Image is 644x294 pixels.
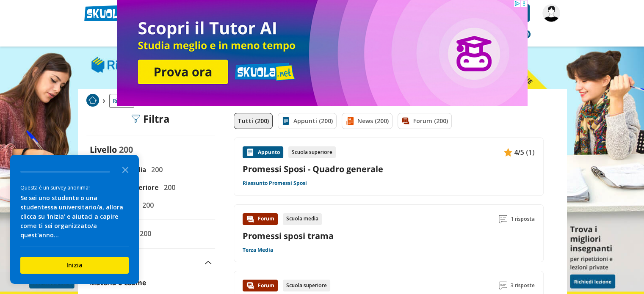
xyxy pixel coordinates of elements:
img: Forum filtro contenuto [401,117,410,125]
button: Close the survey [117,161,134,178]
img: Apri e chiudi sezione [205,261,212,264]
div: Forum [243,213,278,225]
img: Forum contenuto [246,215,254,223]
img: qrs [542,4,560,22]
a: Ricerca [109,94,134,108]
img: Appunti contenuto [246,148,254,157]
div: Scuola superiore [283,280,330,291]
label: Livello [90,144,117,155]
span: 200 [139,200,154,211]
span: 200 [119,144,133,155]
a: Promessi sposi trama [243,230,334,242]
span: 4/5 [514,147,524,158]
div: Questa è un survey anonima! [20,184,129,192]
a: Terza Media [243,247,273,253]
div: Scuola superiore [288,146,336,158]
img: Commenti lettura [499,281,507,290]
a: News (200) [342,113,392,129]
span: 1 risposta [511,213,535,225]
span: (1) [526,147,535,158]
a: Forum (200) [398,113,452,129]
a: Promessi Sposi - Quadro generale [243,163,535,175]
span: 200 [136,228,151,239]
div: Filtra [131,113,170,125]
button: Inizia [20,257,129,274]
img: Filtra filtri mobile [131,115,140,123]
img: Home [86,94,99,107]
div: Se sei uno studente o una studentessa universitario/a, allora clicca su 'Inizia' e aiutaci a capi... [20,193,129,240]
span: 200 [148,164,163,175]
img: Commenti lettura [499,215,507,223]
img: Appunti filtro contenuto [282,117,290,125]
span: 200 [160,182,175,193]
div: Forum [243,280,278,291]
a: Tutti (200) [234,113,273,129]
img: News filtro contenuto [345,117,354,125]
a: Home [86,94,99,108]
div: Survey [10,155,139,284]
img: Appunti contenuto [504,148,512,157]
img: Forum contenuto [246,281,254,290]
div: Scuola media [283,213,322,225]
a: Riassunto Promessi Sposi [243,180,307,187]
a: Appunti (200) [278,113,337,129]
div: Appunto [243,146,283,158]
span: 3 risposte [511,280,535,291]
